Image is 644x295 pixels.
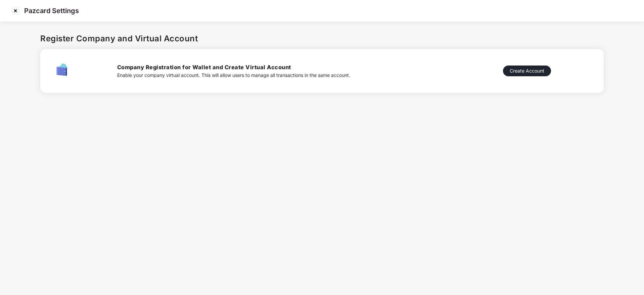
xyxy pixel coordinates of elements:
[117,72,459,79] div: Enable your company virtual account. This will allow users to manage all transactions in the same...
[24,7,79,15] p: Pazcard Settings
[503,66,551,76] button: Create Account
[40,33,604,44] h3: Register Company and Virtual Account
[117,63,459,72] h3: Company Registration for Wallet and Create Virtual Account
[49,57,76,84] img: cda8dabcb5c0be6ca3c6b74f78c46dd6.png
[10,5,21,16] img: svg+xml;base64,PHN2ZyBpZD0iQ3Jvc3MtMzJ4MzIiIHhtbG5zPSJodHRwOi8vd3d3LnczLm9yZy8yMDAwL3N2ZyIgd2lkdG...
